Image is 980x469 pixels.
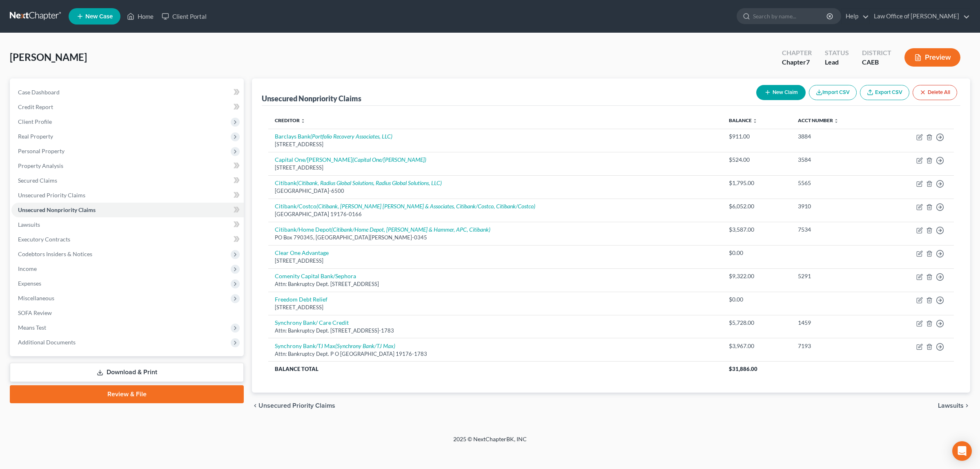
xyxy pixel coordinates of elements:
i: unfold_more [834,118,839,123]
i: unfold_more [301,118,305,123]
div: 3910 [798,202,874,210]
button: New Claim [756,85,806,100]
div: $5,728.00 [729,319,785,327]
a: Credit Report [11,100,244,114]
div: $911.00 [729,132,785,141]
span: Unsecured Nonpriority Claims [18,206,96,213]
button: Delete All [913,85,957,100]
i: (Citibank, [PERSON_NAME] [PERSON_NAME] & Associates, Citibank/Costco, Citibank/Costco) [316,203,535,210]
div: Status [825,48,849,58]
a: Synchrony Bank/TJ Max(Synchrony Bank/TJ Max) [275,342,395,349]
a: SOFA Review [11,306,244,320]
div: [STREET_ADDRESS] [275,304,716,311]
span: Property Analysis [18,162,63,169]
a: Capital One/[PERSON_NAME](Capital One/[PERSON_NAME]) [275,156,426,163]
div: Chapter [782,48,812,58]
a: Help [842,9,869,24]
div: Lead [825,58,849,67]
a: Unsecured Priority Claims [11,188,244,203]
a: Synchrony Bank/ Care Credit [275,319,349,326]
a: Citibank(Citibank, Radius Global Solutions, Radius Global Solutions, LLC) [275,179,442,186]
a: Freedom Debt Relief [275,296,327,303]
div: $3,587.00 [729,226,785,234]
div: $6,052.00 [729,202,785,210]
a: Citibank/Costco(Citibank, [PERSON_NAME] [PERSON_NAME] & Associates, Citibank/Costco, Citibank/Cos... [275,203,535,210]
button: Lawsuits chevron_right [938,402,970,409]
div: Attn: Bankruptcy Dept. [STREET_ADDRESS]-1783 [275,327,716,335]
a: Export CSV [860,85,909,100]
span: Miscellaneous [18,295,54,301]
span: Additional Documents [18,339,76,346]
span: Lawsuits [938,402,964,409]
a: Home [123,9,158,24]
a: Law Office of [PERSON_NAME] [870,9,970,24]
span: Unsecured Priority Claims [18,192,85,199]
div: $524.00 [729,156,785,164]
button: chevron_left Unsecured Priority Claims [252,402,335,409]
button: Preview [904,48,960,67]
i: chevron_right [964,402,970,409]
div: $3,967.00 [729,342,785,350]
div: 1459 [798,319,874,327]
div: Chapter [782,58,812,67]
div: [STREET_ADDRESS] [275,164,716,172]
a: Acct Number unfold_more [798,117,839,123]
a: Case Dashboard [11,85,244,100]
div: 7534 [798,226,874,234]
a: Secured Claims [11,173,244,188]
a: Barclays Bank(Portfolio Recovery Associates, LLC) [275,133,392,140]
a: Citibank/Home Depot(Citibank/Home Depot, [PERSON_NAME] & Hammer, APC, Citibank) [275,226,490,233]
span: Expenses [18,280,41,287]
a: Client Portal [158,9,211,24]
span: Real Property [18,133,53,140]
span: $31,886.00 [729,366,757,372]
i: chevron_left [252,402,258,409]
a: Property Analysis [11,159,244,173]
div: Unsecured Nonpriority Claims [262,94,361,103]
span: 7 [806,58,810,66]
a: Lawsuits [11,217,244,232]
div: [GEOGRAPHIC_DATA] 19176-0166 [275,210,716,218]
div: 3884 [798,132,874,141]
button: Import CSV [809,85,857,100]
a: Executory Contracts [11,232,244,247]
a: Download & Print [10,363,244,382]
i: (Citibank/Home Depot, [PERSON_NAME] & Hammer, APC, Citibank) [331,226,490,233]
div: Open Intercom Messenger [952,441,972,461]
span: Credit Report [18,103,53,110]
a: Creditor unfold_more [275,117,305,123]
span: SOFA Review [18,309,52,316]
span: [PERSON_NAME] [10,51,87,63]
div: $0.00 [729,295,785,304]
span: Unsecured Priority Claims [258,402,335,409]
div: [GEOGRAPHIC_DATA]-6500 [275,187,716,195]
div: Attn: Bankruptcy Dept. P O [GEOGRAPHIC_DATA] 19176-1783 [275,350,716,358]
a: Unsecured Nonpriority Claims [11,203,244,217]
div: [STREET_ADDRESS] [275,141,716,148]
div: 2025 © NextChapterBK, INC [257,435,723,450]
a: Balance unfold_more [729,117,757,123]
i: (Citibank, Radius Global Solutions, Radius Global Solutions, LLC) [296,179,442,186]
span: Means Test [18,324,46,331]
div: $1,795.00 [729,179,785,187]
div: CAEB [862,58,891,67]
div: PO Box 790345, [GEOGRAPHIC_DATA][PERSON_NAME]-0345 [275,234,716,241]
div: 5565 [798,179,874,187]
div: [STREET_ADDRESS] [275,257,716,265]
div: District [862,48,891,58]
span: Income [18,265,37,272]
div: 3584 [798,156,874,164]
a: Review & File [10,385,244,403]
span: Secured Claims [18,177,57,184]
span: Lawsuits [18,221,40,228]
th: Balance Total [268,362,722,376]
div: 5291 [798,272,874,280]
input: Search by name... [753,9,828,24]
div: Attn: Bankruptcy Dept. [STREET_ADDRESS] [275,280,716,288]
i: unfold_more [753,118,757,123]
div: $0.00 [729,249,785,257]
span: Client Profile [18,118,52,125]
i: (Capital One/[PERSON_NAME]) [352,156,426,163]
i: (Portfolio Recovery Associates, LLC) [310,133,392,140]
div: $9,322.00 [729,272,785,280]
